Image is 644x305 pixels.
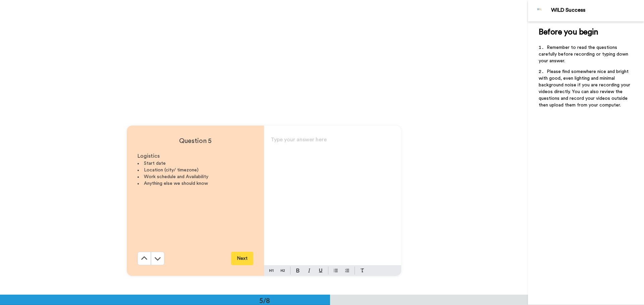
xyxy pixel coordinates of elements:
img: italic-mark.svg [308,269,311,273]
h4: Question 5 [138,136,253,146]
img: heading-two-block.svg [281,268,285,273]
img: underline-mark.svg [319,269,323,273]
div: WILD Success [551,7,644,13]
span: Anything else we should know [144,181,208,186]
span: Please find somewhere nice and bright with good, even lighting and minimal background noise if yo... [539,69,632,107]
span: Work schedule and Availability [144,174,208,179]
img: bold-mark.svg [296,269,300,273]
img: heading-one-block.svg [269,268,273,273]
button: Next [231,252,253,265]
span: Start date [144,161,166,166]
img: bulleted-block.svg [334,268,338,273]
span: Logistics [138,153,160,159]
div: 5/8 [249,296,281,305]
img: Profile Image [532,3,548,19]
span: Location (city/ timezone) [144,168,199,172]
span: Remember to read the questions carefully before recording or typing down your answer. [539,45,630,63]
span: Before you begin [539,28,598,36]
img: clear-format.svg [360,269,364,273]
img: numbered-block.svg [345,268,349,273]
